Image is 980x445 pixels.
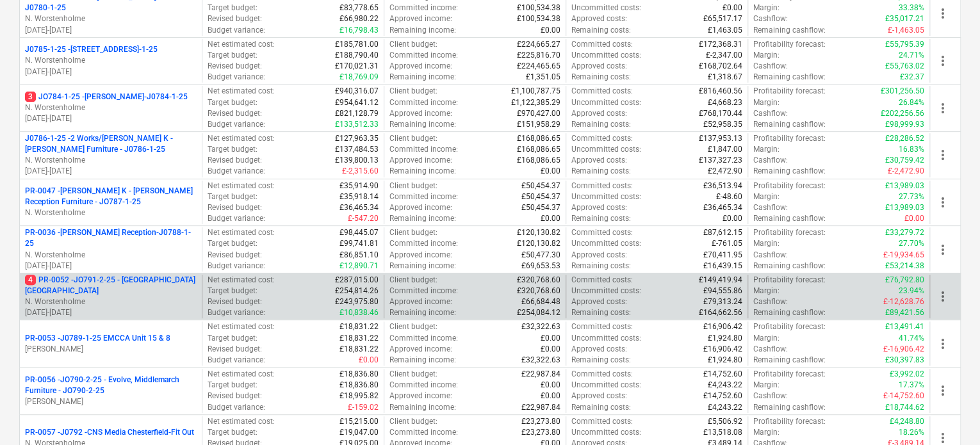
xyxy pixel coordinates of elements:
[339,369,379,380] p: £18,836.80
[703,296,742,307] p: £79,313.24
[25,396,197,407] p: [PERSON_NAME]
[389,344,452,355] p: Approved income :
[389,72,456,83] p: Remaining income :
[339,72,379,83] p: £18,769.09
[339,250,379,261] p: £86,851.10
[208,50,257,61] p: Target budget :
[389,307,456,318] p: Remaining income :
[753,202,788,213] p: Cashflow :
[208,227,275,238] p: Net estimated cost :
[25,67,197,77] p: [DATE] - [DATE]
[389,13,452,24] p: Approved income :
[517,39,560,50] p: £224,665.27
[208,321,275,332] p: Net estimated cost :
[517,144,560,155] p: £168,086.65
[541,344,560,355] p: £0.00
[699,133,742,144] p: £137,953.13
[571,250,627,261] p: Approved costs :
[208,369,275,380] p: Net estimated cost :
[571,61,627,72] p: Approved costs :
[25,44,197,77] div: J0785-1-25 -[STREET_ADDRESS]-1-25N. Worstenholme[DATE]-[DATE]
[208,119,265,130] p: Budget variance :
[208,133,275,144] p: Net estimated cost :
[335,275,379,286] p: £287,015.00
[335,50,379,61] p: £188,790.40
[899,238,924,249] p: 27.70%
[335,286,379,296] p: £254,814.26
[208,250,262,261] p: Revised budget :
[885,119,924,130] p: £98,999.93
[571,296,627,307] p: Approved costs :
[571,275,633,286] p: Committed costs :
[335,97,379,108] p: £954,641.12
[753,238,780,249] p: Margin :
[389,3,458,13] p: Committed income :
[25,92,36,102] span: 3
[753,133,826,144] p: Profitability forecast :
[389,86,437,97] p: Client budget :
[348,213,379,224] p: £-547.20
[753,227,826,238] p: Profitability forecast :
[521,355,560,366] p: £32,322.63
[389,275,437,286] p: Client budget :
[935,53,951,69] span: more_vert
[883,296,924,307] p: £-12,628.76
[888,166,924,177] p: £-2,472.90
[25,25,197,36] p: [DATE] - [DATE]
[900,72,924,83] p: £32.37
[339,307,379,318] p: £10,838.46
[389,144,458,155] p: Committed income :
[25,166,197,177] p: [DATE] - [DATE]
[517,286,560,296] p: £320,768.60
[753,97,780,108] p: Margin :
[899,333,924,344] p: 41.74%
[753,50,780,61] p: Margin :
[208,355,265,366] p: Budget variance :
[723,213,742,224] p: £0.00
[339,344,379,355] p: £18,831.22
[517,3,560,13] p: £100,534.38
[389,61,452,72] p: Approved income :
[703,202,742,213] p: £36,465.34
[541,333,560,344] p: £0.00
[699,39,742,50] p: £172,368.31
[521,202,560,213] p: £50,454.37
[571,307,631,318] p: Remaining costs :
[208,286,257,296] p: Target budget :
[703,250,742,261] p: £70,411.95
[389,119,456,130] p: Remaining income :
[753,25,826,36] p: Remaining cashflow :
[753,191,780,202] p: Margin :
[25,427,194,438] p: PR-0057 - J0792 -CNS Media Chesterfield-Fit Out
[571,166,631,177] p: Remaining costs :
[25,227,197,249] p: PR-0036 - [PERSON_NAME] Reception-J0788-1-25
[571,155,627,166] p: Approved costs :
[517,50,560,61] p: £225,816.70
[389,50,458,61] p: Committed income :
[25,275,197,296] p: PR-0052 - JO791-2-25 - [GEOGRAPHIC_DATA] [GEOGRAPHIC_DATA]
[699,61,742,72] p: £168,702.64
[571,133,633,144] p: Committed costs :
[699,86,742,97] p: £816,460.56
[359,355,379,366] p: £0.00
[571,344,627,355] p: Approved costs :
[389,181,437,191] p: Client budget :
[935,336,951,352] span: more_vert
[25,92,188,102] p: JO784-1-25 - [PERSON_NAME]-J0784-1-25
[526,72,560,83] p: £1,351.05
[571,321,633,332] p: Committed costs :
[571,39,633,50] p: Committed costs :
[899,97,924,108] p: 26.84%
[708,97,742,108] p: £4,668.23
[517,227,560,238] p: £120,130.82
[571,108,627,119] p: Approved costs :
[389,227,437,238] p: Client budget :
[335,296,379,307] p: £243,975.80
[339,227,379,238] p: £98,445.07
[208,25,265,36] p: Budget variance :
[339,191,379,202] p: £35,918.14
[935,242,951,257] span: more_vert
[389,333,458,344] p: Committed income :
[571,97,641,108] p: Uncommitted costs :
[25,155,197,166] p: N. Worstenholme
